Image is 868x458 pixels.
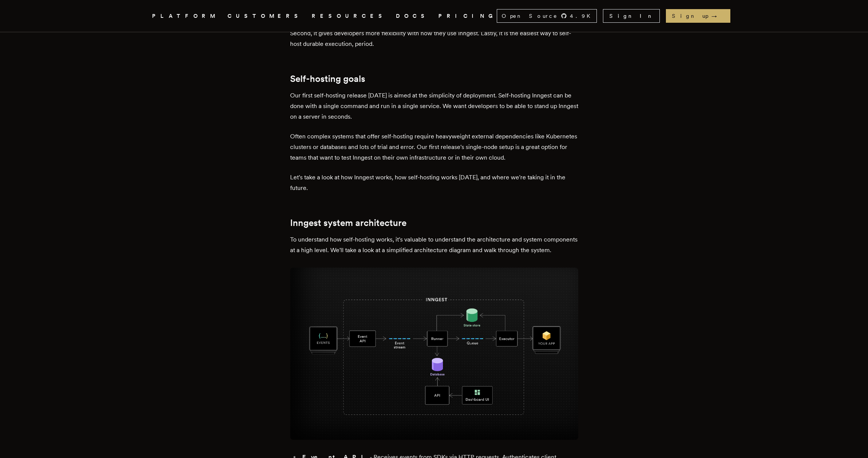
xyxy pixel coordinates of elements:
p: Let's take a look at how Inngest works, how self-hosting works [DATE], and where we're taking it ... [290,172,578,193]
button: PLATFORM [152,11,218,21]
span: Open Source [502,12,558,20]
h2: Inngest system architecture [290,218,578,228]
span: 4.9 K [570,12,595,20]
h2: Self-hosting goals [290,74,578,84]
p: Our first self-hosting release [DATE] is aimed at the simplicity of deployment. Self-hosting Inng... [290,90,578,122]
a: Sign up [666,9,730,23]
a: DOCS [396,11,429,21]
a: Sign In [603,9,660,23]
img: Inngest system architecture diagram [290,268,578,440]
p: Often complex systems that offer self-hosting require heavyweight external dependencies like Kube... [290,131,578,163]
a: PRICING [438,11,497,21]
p: To understand how self-hosting works, it's valuable to understand the architecture and system com... [290,234,578,256]
span: → [711,12,724,20]
button: RESOURCES [312,11,387,21]
a: CUSTOMERS [228,11,303,21]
